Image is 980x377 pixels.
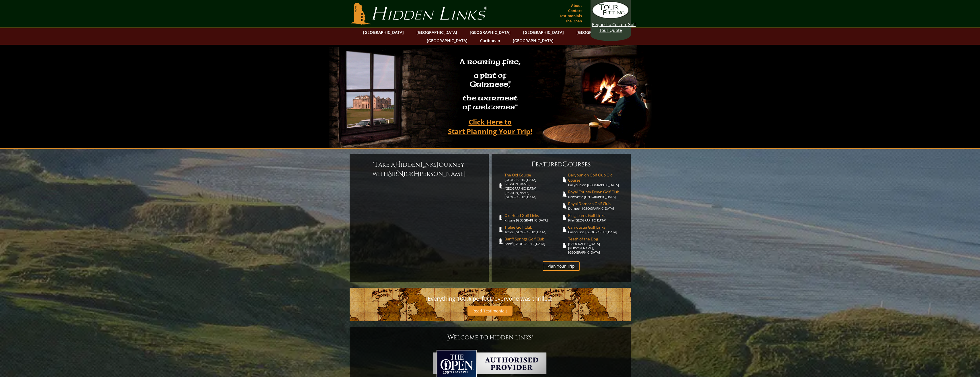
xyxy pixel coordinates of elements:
[568,201,625,206] span: Royal Dornoch Golf Club
[592,22,628,27] span: Request a Custom
[568,236,625,242] span: Teeth of the Dog
[414,169,418,178] span: F
[504,236,561,246] a: Banff Springs Golf ClubBanff [GEOGRAPHIC_DATA]
[567,7,583,15] a: Contact
[437,160,439,169] span: J
[388,169,392,178] span: S
[477,36,503,45] a: Caribbean
[414,28,460,36] a: [GEOGRAPHIC_DATA]
[442,115,538,138] a: Click Here toStart Planning Your Trip!
[355,333,625,342] h1: Welcome To Hidden Links®
[570,1,583,9] a: About
[467,28,513,36] a: [GEOGRAPHIC_DATA]
[562,160,568,169] span: C
[456,55,524,115] h2: A roaring fire, a pint of Guinness , the warmest of welcomes™.
[568,236,625,254] a: Teeth of the Dog[GEOGRAPHIC_DATA][PERSON_NAME], [GEOGRAPHIC_DATA]
[531,160,535,169] span: F
[420,160,423,169] span: L
[374,160,378,169] span: T
[467,306,513,316] a: Read Testimonials
[543,261,580,271] a: Plan Your Trip
[504,225,561,230] span: Tralee Golf Club
[504,225,561,234] a: Tralee Golf ClubTralee [GEOGRAPHIC_DATA]
[564,17,583,25] a: The Open
[568,189,625,199] a: Royal County Down Golf ClubNewcastle [GEOGRAPHIC_DATA]
[568,225,625,230] span: Carnoustie Golf Links
[504,172,561,178] span: The Old Course
[360,28,407,36] a: [GEOGRAPHIC_DATA]
[395,160,401,169] span: H
[592,1,629,33] a: Request a CustomGolf Tour Quote
[424,36,470,45] a: [GEOGRAPHIC_DATA]
[398,169,404,178] span: N
[504,236,561,242] span: Banff Springs Golf Club
[574,28,620,36] a: [GEOGRAPHIC_DATA]
[568,213,625,222] a: Kingsbarns Golf LinksFife [GEOGRAPHIC_DATA]
[558,12,583,20] a: Testimonials
[568,213,625,218] span: Kingsbarns Golf Links
[355,294,625,304] p: "Everything 100% perfect, everyone was thrilled!"
[568,201,625,211] a: Royal Dornoch Golf ClubDornoch [GEOGRAPHIC_DATA]
[355,160,483,178] h6: ake a idden inks ourney with ir ick [PERSON_NAME]
[568,172,625,187] a: Ballybunion Golf Club Old CourseBallybunion [GEOGRAPHIC_DATA]
[504,213,561,218] span: Old Head Golf Links
[568,225,625,234] a: Carnoustie Golf LinksCarnoustie [GEOGRAPHIC_DATA]
[504,172,561,199] a: The Old Course[GEOGRAPHIC_DATA][PERSON_NAME], [GEOGRAPHIC_DATA][PERSON_NAME] [GEOGRAPHIC_DATA]
[520,28,567,36] a: [GEOGRAPHIC_DATA]
[568,189,625,195] span: Royal County Down Golf Club
[510,36,556,45] a: [GEOGRAPHIC_DATA]
[497,160,625,169] h6: eatured ourses
[504,213,561,222] a: Old Head Golf LinksKinsale [GEOGRAPHIC_DATA]
[568,172,625,183] span: Ballybunion Golf Club Old Course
